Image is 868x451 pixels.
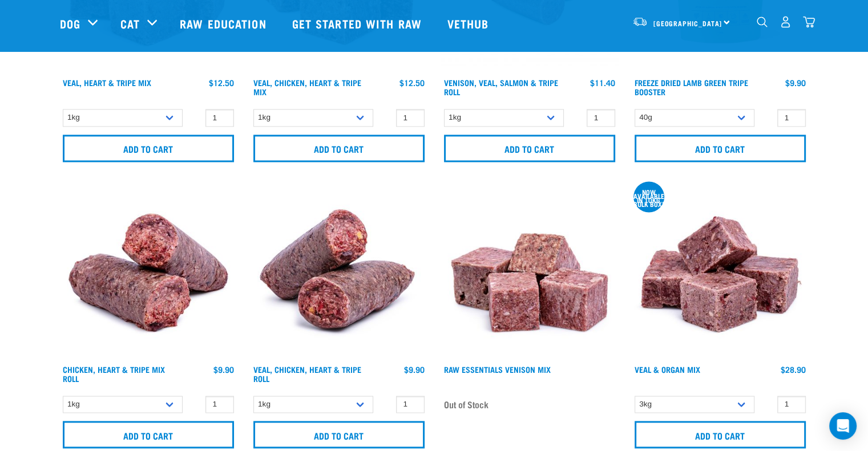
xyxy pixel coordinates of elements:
a: Dog [60,15,80,32]
img: 1263 Chicken Organ Roll 02 [251,182,427,359]
input: 1 [396,109,425,127]
input: Add to cart [253,421,425,448]
a: Veal & Organ Mix [635,367,700,371]
div: $9.90 [213,365,234,374]
span: Out of Stock [444,396,488,413]
input: 1 [777,109,806,127]
a: Get started with Raw [281,1,436,46]
div: $9.90 [404,365,425,374]
input: Add to cart [635,421,806,448]
img: home-icon-1@2x.png [757,17,768,27]
a: Veal, Chicken, Heart & Tripe Mix [253,80,361,94]
div: $12.50 [399,78,425,87]
a: Cat [120,15,140,32]
input: Add to cart [444,135,615,162]
img: user.png [780,16,792,28]
div: $28.90 [781,365,806,374]
div: $9.90 [785,78,806,87]
a: Venison, Veal, Salmon & Tripe Roll [444,80,558,94]
a: Raw Essentials Venison Mix [444,367,551,371]
span: [GEOGRAPHIC_DATA] [653,21,722,25]
a: Vethub [436,1,503,46]
input: Add to cart [253,135,425,162]
div: $11.40 [590,78,615,87]
div: Open Intercom Messenger [829,412,857,440]
a: Veal, Heart & Tripe Mix [63,80,151,84]
div: $12.50 [209,78,234,87]
a: Raw Education [168,1,280,46]
a: Chicken, Heart & Tripe Mix Roll [63,367,165,380]
input: 1 [205,109,234,127]
img: Chicken Heart Tripe Roll 01 [60,182,237,359]
img: 1158 Veal Organ Mix 01 [632,182,809,359]
a: Freeze Dried Lamb Green Tripe Booster [635,80,748,94]
div: now available in 10kg bulk box! [633,190,664,206]
input: Add to cart [63,135,234,162]
img: home-icon@2x.png [803,16,815,28]
input: Add to cart [63,421,234,448]
img: van-moving.png [632,17,648,27]
input: 1 [587,109,615,127]
input: 1 [777,396,806,413]
a: Veal, Chicken, Heart & Tripe Roll [253,367,361,380]
img: 1113 RE Venison Mix 01 [441,182,618,359]
input: Add to cart [635,135,806,162]
input: 1 [205,396,234,413]
input: 1 [396,396,425,413]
